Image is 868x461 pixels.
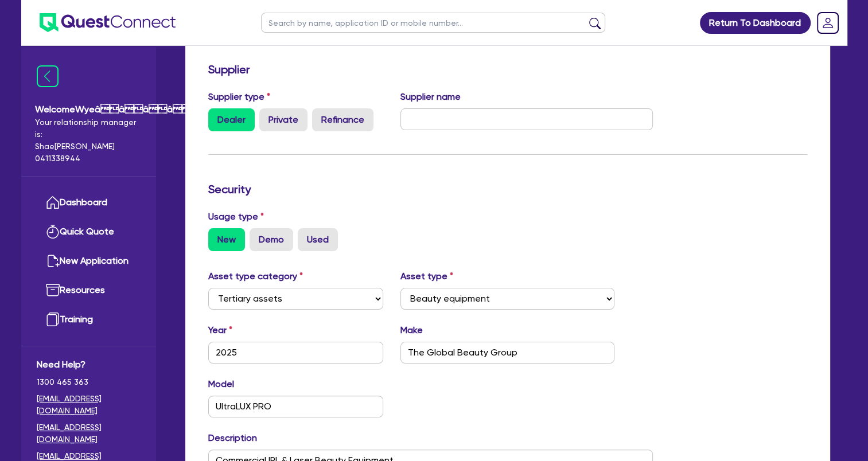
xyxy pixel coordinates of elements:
span: 1300 465 363 [37,376,141,388]
label: Used [298,228,338,251]
label: Refinance [312,108,373,131]
label: Asset type category [208,269,303,283]
label: Supplier type [208,90,270,104]
span: Need Help? [37,358,141,372]
input: Search by name, application ID or mobile number... [261,13,605,33]
img: quick-quote [46,225,60,239]
span: Your relationship manager is: Shae [PERSON_NAME] 0411338944 [35,116,142,165]
label: Private [259,108,308,131]
img: icon-menu-close [37,65,59,87]
label: Description [208,431,257,445]
img: quest-connect-logo-blue [40,13,176,32]
label: Supplier name [400,90,461,104]
label: Demo [250,228,293,251]
label: Usage type [208,210,264,224]
label: Year [208,323,232,337]
a: Dropdown toggle [813,8,843,38]
h3: Supplier [208,62,807,76]
a: Return To Dashboard [700,12,811,34]
label: Dealer [208,108,255,131]
label: Asset type [400,269,453,283]
a: [EMAIL_ADDRESS][DOMAIN_NAME] [37,421,141,446]
img: resources [46,283,60,297]
a: Quick Quote [37,217,141,247]
label: Make [400,323,423,337]
label: New [208,228,245,251]
a: Training [37,305,141,334]
a: New Application [37,247,141,276]
a: Dashboard [37,188,141,217]
a: Resources [37,276,141,305]
span: Welcome Wyeââââ [35,103,142,116]
a: [EMAIL_ADDRESS][DOMAIN_NAME] [37,393,141,417]
img: training [46,312,60,326]
label: Model [208,377,234,391]
img: new-application [46,254,60,268]
h3: Security [208,182,807,196]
